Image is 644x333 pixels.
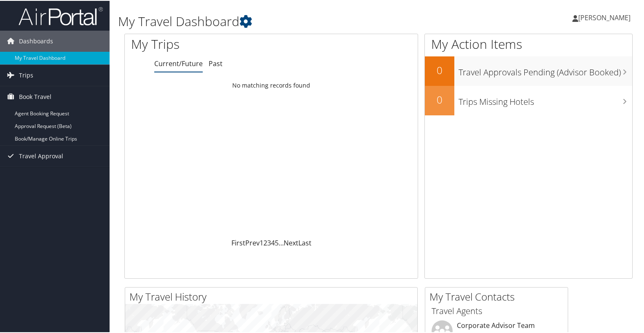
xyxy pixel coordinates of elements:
td: No matching records found [125,77,418,92]
span: Trips [19,64,33,85]
a: 3 [267,237,271,247]
span: Dashboards [19,30,53,51]
a: 0Trips Missing Hotels [425,85,632,115]
h3: Trips Missing Hotels [459,91,632,107]
h2: My Travel Contacts [429,289,568,303]
h1: My Travel Dashboard [118,12,465,29]
img: airportal-logo.png [19,5,103,25]
span: Travel Approval [19,145,63,166]
a: First [231,237,245,247]
h1: My Action Items [425,35,632,52]
h1: My Trips [131,35,290,52]
h2: 0 [425,62,454,77]
span: … [279,237,284,247]
a: Next [284,237,298,247]
span: Book Travel [19,85,51,107]
a: 5 [275,237,279,247]
a: 1 [260,237,263,247]
a: Last [298,237,311,247]
h2: 0 [425,92,454,106]
a: [PERSON_NAME] [572,4,639,29]
a: Prev [245,237,260,247]
a: 2 [263,237,267,247]
a: 4 [271,237,275,247]
a: Past [209,58,223,67]
span: [PERSON_NAME] [578,12,631,21]
h3: Travel Agents [432,304,561,316]
a: 0Travel Approvals Pending (Advisor Booked) [425,56,632,85]
h3: Travel Approvals Pending (Advisor Booked) [459,61,632,77]
h2: My Travel History [129,289,417,303]
a: Current/Future [154,58,203,67]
